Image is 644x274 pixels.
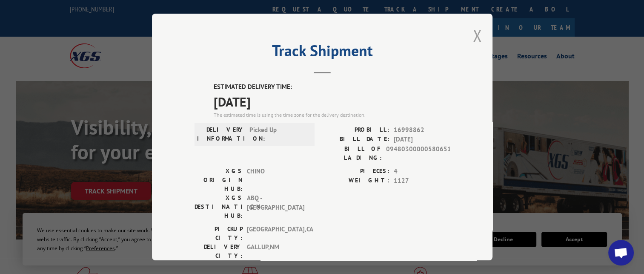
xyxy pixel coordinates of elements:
[195,167,243,193] label: XGS ORIGIN HUB:
[195,225,243,242] label: PICKUP CITY:
[214,92,450,111] span: [DATE]
[322,135,389,144] label: BILL DATE:
[394,176,450,186] span: 1127
[247,167,304,193] span: CHINO
[394,125,450,135] span: 16998862
[322,144,382,162] label: BILL OF LADING:
[247,242,304,260] span: GALLUP , NM
[214,82,450,92] label: ESTIMATED DELIVERY TIME:
[472,24,482,47] button: Close modal
[249,125,307,143] span: Picked Up
[247,225,304,242] span: [GEOGRAPHIC_DATA] , CA
[197,125,245,143] label: DELIVERY INFORMATION:
[322,167,389,176] label: PIECES:
[394,135,450,144] span: [DATE]
[608,240,634,265] div: Open chat
[247,193,304,220] span: ABQ - [GEOGRAPHIC_DATA]
[195,45,450,61] h2: Track Shipment
[386,144,450,162] span: 09480300000580651
[195,242,243,260] label: DELIVERY CITY:
[195,193,243,220] label: XGS DESTINATION HUB:
[214,111,450,119] div: The estimated time is using the time zone for the delivery destination.
[322,176,389,186] label: WEIGHT:
[394,167,450,176] span: 4
[322,125,389,135] label: PROBILL:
